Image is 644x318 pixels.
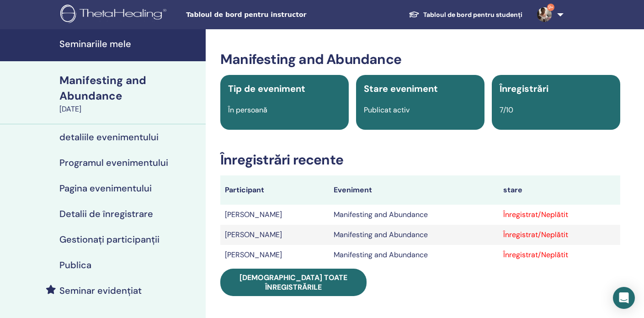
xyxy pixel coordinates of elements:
span: Înregistrări [500,83,548,95]
span: [DEMOGRAPHIC_DATA] toate înregistrările [240,273,347,292]
img: default.jpg [537,7,552,22]
td: [PERSON_NAME] [220,225,329,245]
div: Înregistrat/Neplătit [503,229,616,240]
span: Publicat activ [364,105,410,115]
span: 9+ [547,4,554,11]
img: logo.png [60,5,170,25]
td: [PERSON_NAME] [220,245,329,265]
h4: detaliile evenimentului [59,132,159,143]
h4: Publica [59,260,91,270]
span: 7/10 [500,105,513,115]
a: Manifesting and Abundance[DATE] [54,73,206,115]
h4: Seminariile mele [59,38,200,49]
h3: Înregistrări recente [220,152,620,168]
div: Înregistrat/Neplătit [503,209,616,220]
div: Înregistrat/Neplătit [503,249,616,260]
th: stare [499,175,620,205]
div: Open Intercom Messenger [613,287,635,309]
th: Eveniment [329,175,499,205]
th: Participant [220,175,329,205]
span: Tabloul de bord pentru instructor [186,10,323,20]
span: În persoană [228,105,267,115]
h4: Seminar evidențiat [59,285,142,296]
div: Manifesting and Abundance [59,73,200,104]
h4: Programul evenimentului [59,157,168,168]
h4: Detalii de înregistrare [59,208,153,219]
td: Manifesting and Abundance [329,205,499,225]
span: Tip de eveniment [228,83,305,95]
a: [DEMOGRAPHIC_DATA] toate înregistrările [220,269,367,296]
span: Stare eveniment [364,83,438,95]
td: Manifesting and Abundance [329,245,499,265]
h4: Pagina evenimentului [59,183,152,194]
h4: Gestionați participanții [59,234,160,245]
a: Tabloul de bord pentru studenți [401,6,530,23]
div: [DATE] [59,104,200,115]
td: [PERSON_NAME] [220,205,329,225]
h3: Manifesting and Abundance [220,51,620,68]
td: Manifesting and Abundance [329,225,499,245]
img: graduation-cap-white.svg [409,11,420,18]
